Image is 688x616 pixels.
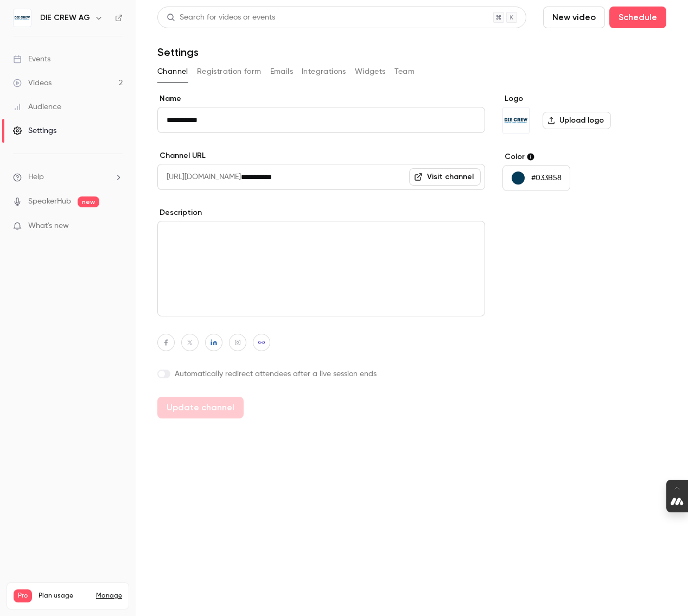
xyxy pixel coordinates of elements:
span: Help [28,172,44,183]
label: Logo [502,93,666,104]
label: Description [157,207,485,218]
p: #033B58 [531,173,562,183]
button: Channel [157,63,188,80]
div: Search for videos or events [167,12,275,23]
span: new [78,196,99,207]
li: help-dropdown-opener [13,172,123,183]
section: Logo [502,93,666,134]
div: Videos [13,78,52,88]
span: [URL][DOMAIN_NAME] [157,164,241,190]
div: Settings [13,125,56,136]
img: DIE CREW AG [14,9,31,27]
label: Channel URL [157,150,485,161]
span: What's new [28,220,69,232]
button: Emails [270,63,293,80]
img: DIE CREW AG [503,107,529,134]
label: Automatically redirect attendees after a live session ends [157,369,485,379]
div: Events [13,54,50,65]
a: SpeakerHub [28,196,71,207]
a: Manage [96,592,122,600]
button: Integrations [302,63,346,80]
h1: Settings [157,46,199,59]
button: Team [394,63,415,80]
button: Registration form [197,63,262,80]
label: Upload logo [543,112,611,129]
label: Name [157,93,485,104]
span: Plan usage [39,592,90,600]
button: Schedule [609,7,666,28]
button: Widgets [355,63,386,80]
h6: DIE CREW AG [40,12,90,23]
span: Pro [14,589,32,602]
button: New video [543,7,605,28]
div: Audience [13,101,61,112]
a: Visit channel [409,168,481,186]
label: Color [502,151,666,162]
button: #033B58 [502,165,570,191]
